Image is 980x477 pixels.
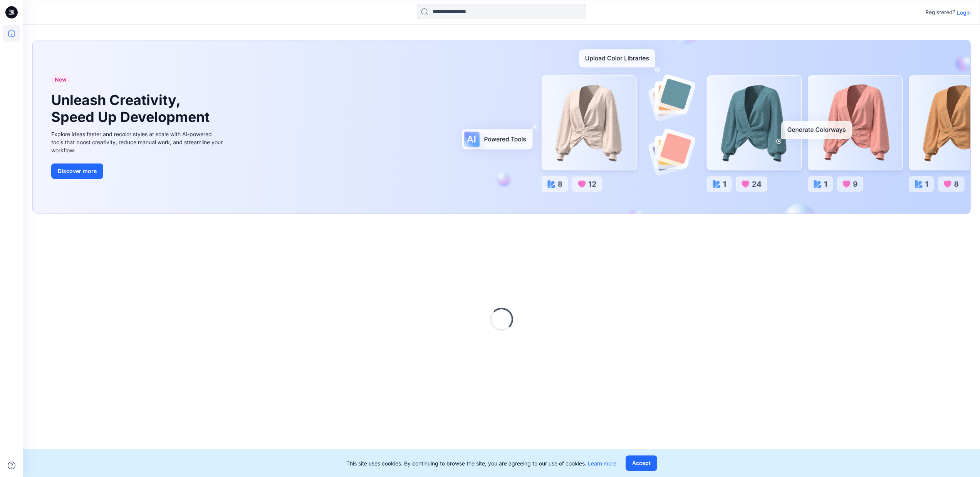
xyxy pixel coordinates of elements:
[51,92,213,125] h1: Unleash Creativity, Speed Up Development
[588,460,616,467] a: Learn more
[51,163,103,179] button: Discover more
[51,163,225,179] a: Discover more
[51,130,225,154] div: Explore ideas faster and recolor styles at scale with AI-powered tools that boost creativity, red...
[925,8,955,17] p: Registered?
[626,455,657,471] button: Accept
[346,459,616,467] p: This site uses cookies. By continuing to browse the site, you are agreeing to our use of cookies.
[55,75,67,84] span: New
[957,8,971,17] p: Login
